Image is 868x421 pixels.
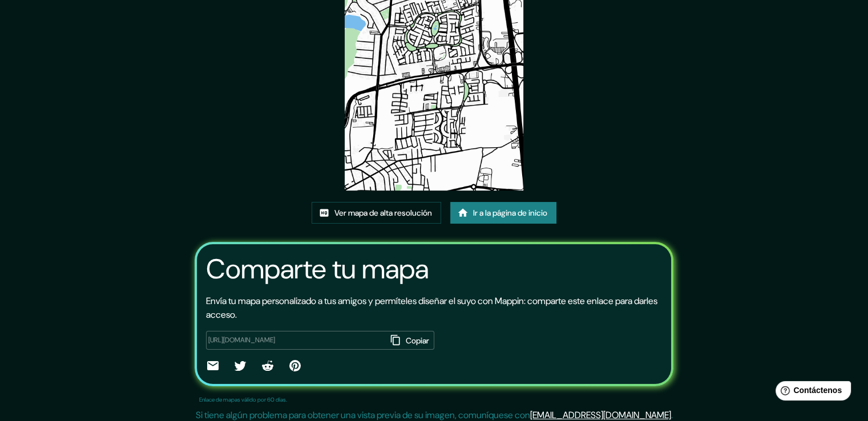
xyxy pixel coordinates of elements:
[206,295,657,321] font: Envía tu mapa personalizado a tus amigos y permíteles diseñar el suyo con Mappin: comparte este e...
[450,202,556,224] a: Ir a la página de inicio
[387,331,434,350] button: Copiar
[206,251,429,287] font: Comparte tu mapa
[312,202,441,224] a: Ver mapa de alta resolución
[334,208,432,218] font: Ver mapa de alta resolución
[473,208,547,218] font: Ir a la página de inicio
[671,409,673,421] font: .
[199,396,287,403] font: Enlace de mapas válido por 60 días.
[406,335,429,346] font: Copiar
[196,409,530,421] font: Si tiene algún problema para obtener una vista previa de su imagen, comuníquese con
[530,409,671,421] a: [EMAIL_ADDRESS][DOMAIN_NAME]
[766,377,855,408] iframe: Lanzador de widgets de ayuda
